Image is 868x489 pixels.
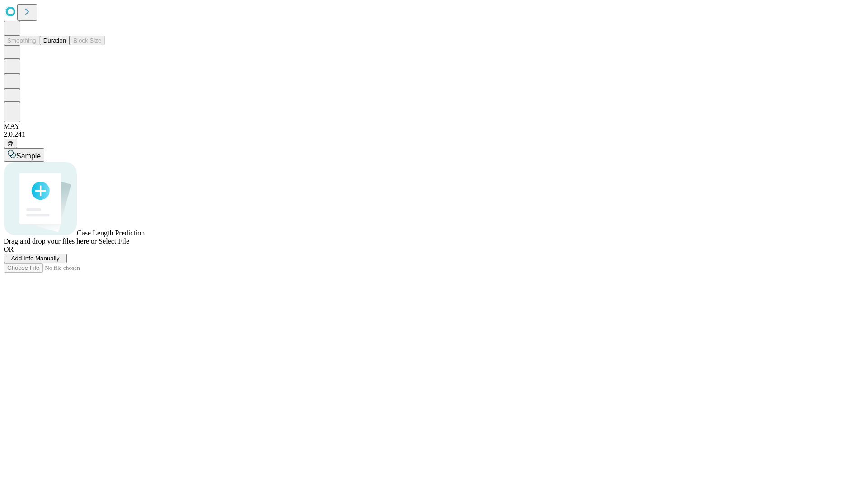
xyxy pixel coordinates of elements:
[4,130,864,139] div: 2.0.241
[4,237,97,245] span: Drag and drop your files here or
[4,36,40,45] button: Smoothing
[70,36,105,45] button: Block Size
[77,229,145,237] span: Case Length Prediction
[99,237,129,245] span: Select File
[4,148,44,162] button: Sample
[4,122,864,130] div: MAY
[11,255,60,262] span: Add Info Manually
[4,139,17,148] button: @
[7,140,14,147] span: @
[40,36,70,45] button: Duration
[16,152,41,160] span: Sample
[4,245,14,253] span: OR
[4,254,67,263] button: Add Info Manually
